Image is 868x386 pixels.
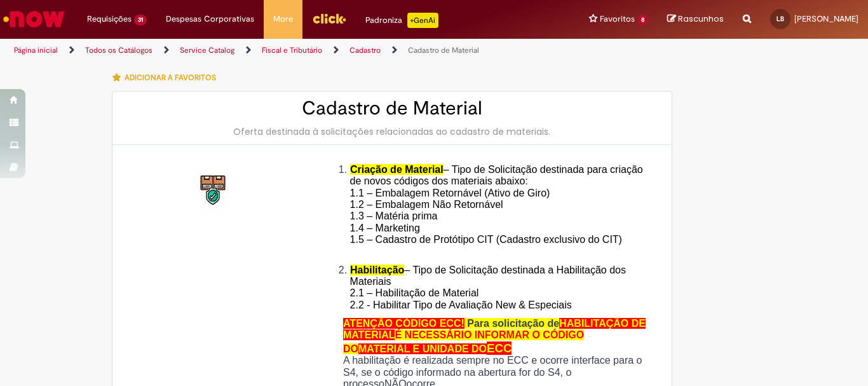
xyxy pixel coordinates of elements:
[365,13,438,28] div: Padroniza
[343,318,646,340] span: HABILITAÇÃO DE MATERIAL
[667,13,724,25] a: Rascunhos
[407,13,438,28] p: +GenAi
[637,15,648,25] span: 8
[408,45,479,55] a: Cadastro de Material
[85,45,153,55] a: Todos os Catálogos
[10,39,569,62] ul: Trilhas de página
[125,72,216,83] span: Adicionar a Favoritos
[358,343,487,354] span: MATERIAL E UNIDADE DO
[180,45,234,55] a: Service Catalog
[343,329,584,354] span: É NECESSÁRIO INFORMAR O CÓDIGO DO
[350,265,404,275] span: Habilitação
[273,13,293,25] span: More
[678,13,724,25] span: Rascunhos
[14,45,58,55] a: Página inicial
[487,341,512,355] span: ECC
[134,15,147,25] span: 31
[467,318,559,329] span: Para solicitação de
[125,98,659,119] h2: Cadastro de Material
[262,45,322,55] a: Fiscal e Tributário
[87,13,132,25] span: Requisições
[794,13,858,24] span: [PERSON_NAME]
[112,64,223,91] button: Adicionar a Favoritos
[1,6,67,32] img: ServiceNow
[350,164,444,175] span: Criação de Material
[350,164,643,257] span: – Tipo de Solicitação destinada para criação de novos códigos dos materiais abaixo: 1.1 – Embalag...
[166,13,254,25] span: Despesas Corporativas
[343,318,465,329] span: ATENÇÃO CÓDIGO ECC!
[194,170,234,211] img: Cadastro de Material
[350,265,626,310] span: – Tipo de Solicitação destinada a Habilitação dos Materiais 2.1 – Habilitação de Material 2.2 - H...
[600,13,635,25] span: Favoritos
[349,45,381,55] a: Cadastro
[125,125,659,138] div: Oferta destinada à solicitações relacionadas ao cadastro de materiais.
[776,15,784,23] span: LB
[312,9,346,28] img: click_logo_yellow_360x200.png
